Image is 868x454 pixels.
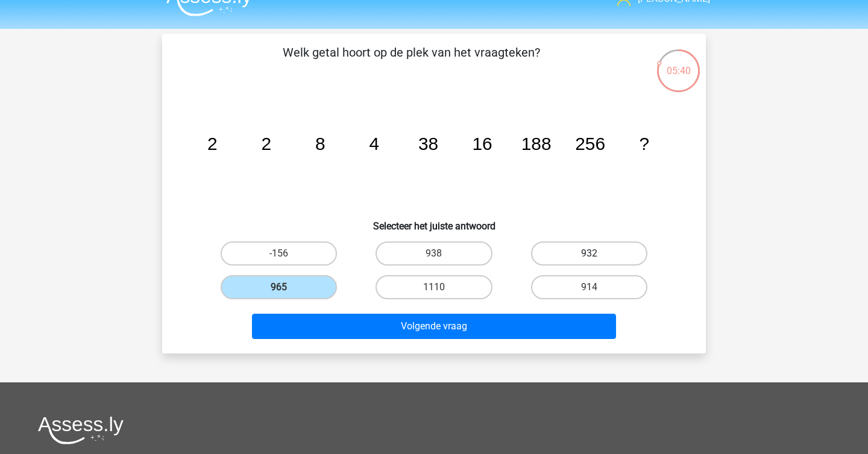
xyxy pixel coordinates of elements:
[656,48,701,78] div: 05:40
[181,211,687,232] h6: Selecteer het juiste antwoord
[376,241,492,266] label: 938
[252,314,617,339] button: Volgende vraag
[575,134,605,154] tspan: 256
[639,134,649,154] tspan: ?
[221,241,337,266] label: -156
[531,275,647,299] label: 914
[376,275,492,299] label: 1110
[181,43,641,79] p: Welk getal hoort op de plek van het vraagteken?
[315,134,325,154] tspan: 8
[221,275,337,299] label: 965
[38,416,124,444] img: Assessly logo
[418,134,438,154] tspan: 38
[472,134,492,154] tspan: 16
[207,134,218,154] tspan: 2
[370,134,380,154] tspan: 4
[531,241,647,266] label: 932
[262,134,272,154] tspan: 2
[521,134,552,154] tspan: 188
